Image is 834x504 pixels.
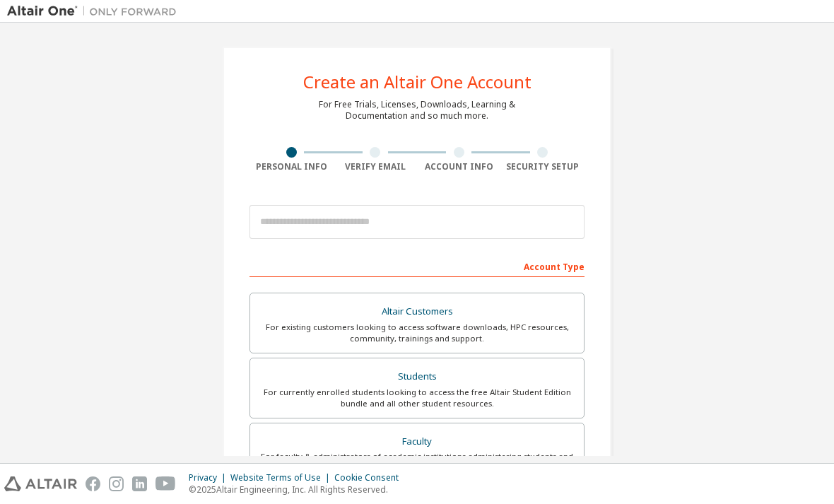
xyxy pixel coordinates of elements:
div: For faculty & administrators of academic institutions administering students and accessing softwa... [259,451,575,474]
div: Website Terms of Use [230,472,334,484]
div: Personal Info [249,161,334,172]
div: Faculty [259,432,575,452]
div: Create an Altair One Account [303,74,531,90]
div: Account Type [249,254,585,277]
div: Cookie Consent [334,472,407,484]
img: instagram.svg [109,476,124,491]
img: altair_logo.svg [4,476,77,491]
img: linkedin.svg [132,476,147,491]
div: For existing customers looking to access software downloads, HPC resources, community, trainings ... [259,322,575,344]
p: © 2025 Altair Engineering, Inc. All Rights Reserved. [189,484,407,496]
div: Students [259,367,575,387]
img: Altair One [7,4,184,18]
div: Account Info [417,161,501,172]
div: Altair Customers [259,302,575,322]
div: Security Setup [501,161,585,172]
div: Verify Email [334,161,418,172]
img: youtube.svg [155,476,176,491]
div: For Free Trials, Licenses, Downloads, Learning & Documentation and so much more. [319,99,515,122]
div: Privacy [189,472,230,484]
div: For currently enrolled students looking to access the free Altair Student Edition bundle and all ... [259,387,575,409]
img: facebook.svg [86,476,100,491]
